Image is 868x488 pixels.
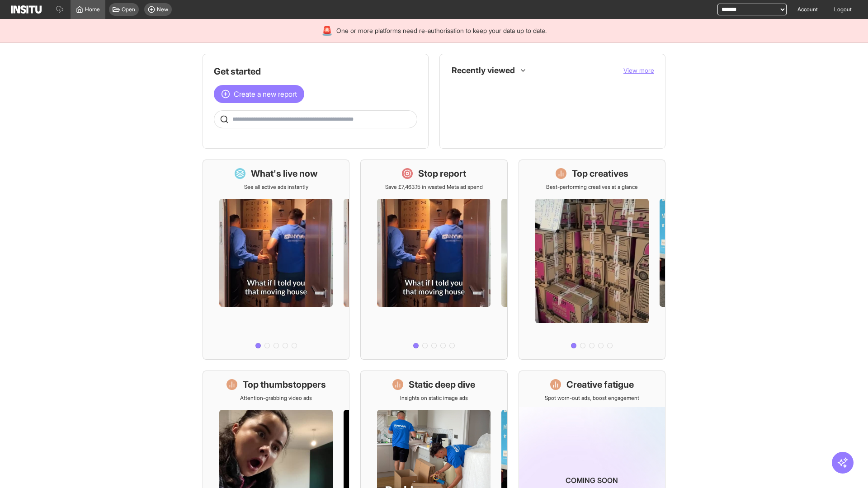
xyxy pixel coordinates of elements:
[251,167,318,180] h1: What's live now
[572,167,628,180] h1: Top creatives
[321,24,333,37] div: 🚨
[214,85,304,103] button: Create a new report
[546,183,638,191] p: Best-performing creatives at a glance
[385,183,483,191] p: Save £7,463.15 in wasted Meta ad spend
[623,66,654,75] button: View more
[157,6,168,13] span: New
[519,160,665,360] a: Top creativesBest-performing creatives at a glance
[244,183,308,191] p: See all active ads instantly
[234,89,297,99] span: Create a new report
[623,66,654,74] span: View more
[240,394,312,402] p: Attention-grabbing video ads
[203,160,349,360] a: What's live nowSee all active ads instantly
[409,378,475,391] h1: Static deep dive
[214,65,417,78] h1: Get started
[360,160,507,360] a: Stop reportSave £7,463.15 in wasted Meta ad spend
[11,5,42,14] img: Logo
[336,26,547,35] span: One or more platforms need re-authorisation to keep your data up to date.
[418,167,466,180] h1: Stop report
[85,6,100,13] span: Home
[122,6,135,13] span: Open
[243,378,326,391] h1: Top thumbstoppers
[400,394,468,402] p: Insights on static image ads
